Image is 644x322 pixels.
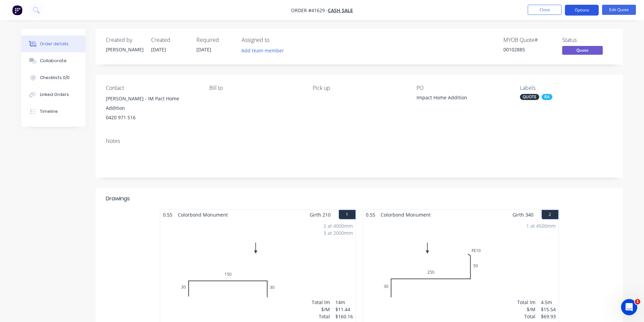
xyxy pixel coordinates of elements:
[328,7,353,14] a: CASH SALE
[40,108,58,115] div: Timeline
[312,299,330,306] div: Total lm
[21,86,86,103] button: Linked Orders
[565,5,599,16] button: Options
[541,313,556,320] div: $69.93
[416,85,509,91] div: PO
[209,85,302,91] div: Bill to
[517,299,535,306] div: Total lm
[12,5,22,15] img: Factory
[106,46,143,53] div: [PERSON_NAME]
[339,210,356,219] button: 1
[312,313,330,320] div: Total
[21,103,86,120] button: Timeline
[517,306,535,313] div: $/M
[40,41,69,47] div: Order details
[602,5,636,15] button: Edit Quote
[196,37,234,43] div: Required
[512,210,533,220] span: Girth 340
[106,37,143,43] div: Created by
[520,85,613,91] div: Labels
[562,37,613,43] div: Status
[621,299,637,315] iframe: Intercom live chat
[40,92,69,98] div: Linked Orders
[291,7,328,14] span: Order #41629 -
[106,85,198,91] div: Contact
[562,46,603,54] span: Quote
[40,75,70,81] div: Checklists 0/0
[541,306,556,313] div: $15.54
[106,138,613,144] div: Notes
[106,195,130,203] div: Drawings
[151,37,188,43] div: Created
[21,69,86,86] button: Checklists 0/0
[312,306,330,313] div: $/M
[242,37,309,43] div: Assigned to
[542,210,558,219] button: 2
[416,94,501,103] div: Impact Home Addition
[363,210,378,220] span: 0.55
[21,52,86,69] button: Collaborate
[335,306,353,313] div: $11.44
[335,299,353,306] div: 14m
[520,94,539,100] div: QUOTE
[160,210,175,220] span: 0.55
[313,85,405,91] div: Pick up
[196,46,211,53] span: [DATE]
[242,46,288,55] button: Add team member
[106,94,198,122] div: [PERSON_NAME] - IM Pact Home Addition0420 971 516
[635,299,640,304] span: 1
[503,46,554,53] div: 00102885
[238,46,287,55] button: Add team member
[310,210,331,220] span: Girth 210
[378,210,433,220] span: Colorbond Monument
[542,94,552,100] div: RA
[324,229,353,237] div: 3 at 2000mm
[106,113,198,122] div: 0420 971 516
[335,313,353,320] div: $160.16
[106,94,198,113] div: [PERSON_NAME] - IM Pact Home Addition
[528,5,562,15] button: Close
[21,35,86,52] button: Order details
[517,313,535,320] div: Total
[503,37,554,43] div: MYOB Quote #
[526,222,556,229] div: 1 at 4500mm
[40,58,67,64] div: Collaborate
[324,222,353,229] div: 2 at 4000mm
[175,210,231,220] span: Colorbond Monument
[151,46,166,53] span: [DATE]
[541,299,556,306] div: 4.5m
